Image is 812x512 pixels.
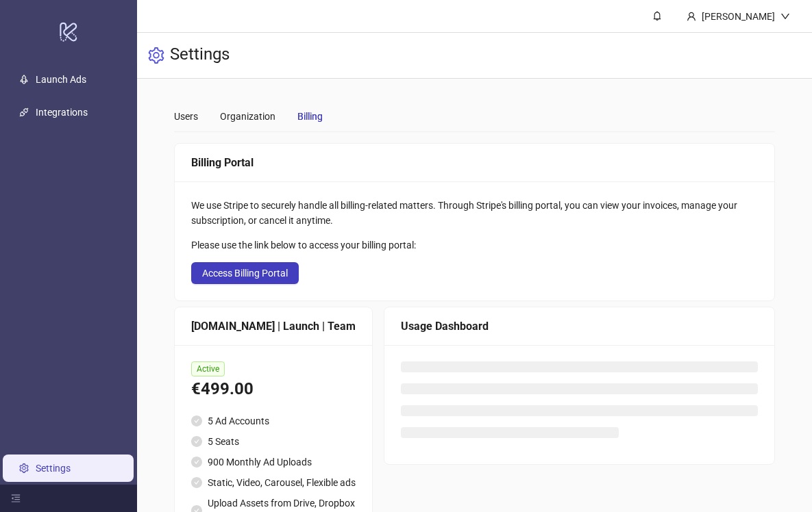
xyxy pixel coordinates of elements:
[191,262,299,284] button: Access Billing Portal
[191,415,202,426] span: check-circle
[191,455,356,470] li: 900 Monthly Ad Uploads
[36,74,86,85] a: Launch Ads
[696,9,780,24] div: [PERSON_NAME]
[191,198,758,228] div: We use Stripe to securely handle all billing-related matters. Through Stripe's billing portal, yo...
[191,376,356,402] div: €499.00
[220,109,275,124] div: Organization
[297,109,323,124] div: Billing
[191,413,356,428] li: 5 Ad Accounts
[191,475,356,490] li: Static, Video, Carousel, Flexible ads
[191,154,758,171] div: Billing Portal
[191,436,202,447] span: check-circle
[191,238,758,253] div: Please use the link below to access your billing portal:
[36,463,71,474] a: Settings
[36,107,88,118] a: Integrations
[191,434,356,449] li: 5 Seats
[191,477,202,488] span: check-circle
[148,47,164,64] span: setting
[401,318,758,335] div: Usage Dashboard
[652,11,662,21] span: bell
[174,109,198,124] div: Users
[191,457,202,468] span: check-circle
[191,318,356,335] div: [DOMAIN_NAME] | Launch | Team
[687,12,696,21] span: user
[202,268,288,279] span: Access Billing Portal
[191,361,225,376] span: Active
[11,494,21,503] span: menu-fold
[170,44,230,67] h3: Settings
[780,12,790,21] span: down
